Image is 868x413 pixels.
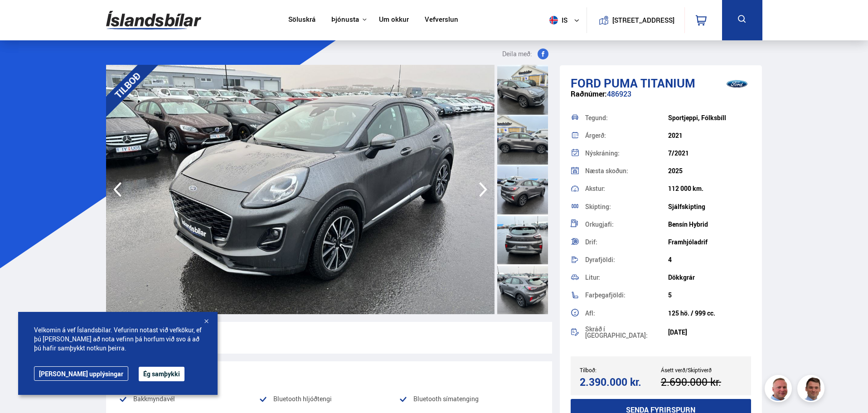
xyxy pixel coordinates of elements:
[106,322,552,354] p: Skipt um vél í ca 95 þús km
[719,70,755,98] img: brand logo
[585,115,668,121] div: Tegund:
[668,256,751,263] div: 4
[616,16,671,24] button: [STREET_ADDRESS]
[571,75,601,91] span: Ford
[331,15,359,24] button: Þjónusta
[668,292,751,299] div: 5
[585,326,668,339] div: Skráð í [GEOGRAPHIC_DATA]:
[549,16,558,24] img: svg+xml;base64,PHN2ZyB4bWxucz0iaHR0cDovL3d3dy53My5vcmcvMjAwMC9zdmciIHdpZHRoPSI1MTIiIGhlaWdodD0iNT...
[585,257,668,263] div: Dyrafjöldi:
[668,238,751,246] div: Framhjóladrif
[592,7,679,33] a: [STREET_ADDRESS]
[585,310,668,316] div: Afl:
[604,75,695,91] span: Puma TITANIUM
[668,329,751,336] div: [DATE]
[668,114,751,121] div: Sportjeppi, Fólksbíll
[585,132,668,139] div: Árgerð:
[668,185,751,192] div: 112 000 km.
[288,15,315,25] a: Söluskrá
[668,310,751,317] div: 125 hö. / 999 cc.
[585,292,668,298] div: Farþegafjöldi:
[106,5,201,35] img: G0Ugv5HjCgRt.svg
[7,4,34,31] button: Opna LiveChat spjallviðmót
[661,376,739,388] div: 2.690.000 kr.
[668,203,751,210] div: Sjálfskipting
[34,326,202,353] span: Velkomin á vef Íslandsbílar. Vefurinn notast við vefkökur, ef þú [PERSON_NAME] að nota vefinn þá ...
[580,376,658,388] div: 2.390.000 kr.
[668,274,751,281] div: Dökkgrár
[571,89,607,99] span: Raðnúmer:
[585,204,668,210] div: Skipting:
[580,367,661,373] div: Tilboð:
[425,15,458,25] a: Vefverslun
[799,376,826,403] img: FbJEzSuNWCJXmdc-.webp
[668,221,751,228] div: Bensín Hybrid
[34,366,128,381] a: [PERSON_NAME] upplýsingar
[139,367,184,381] button: Ég samþykki
[106,65,495,314] img: 3397240.jpeg
[668,167,751,175] div: 2025
[119,394,259,404] li: Bakkmyndavél
[571,90,752,107] div: 486923
[585,221,668,228] div: Orkugjafi:
[502,49,532,59] span: Deila með:
[668,132,751,139] div: 2021
[585,150,668,156] div: Nýskráning:
[379,15,409,25] a: Um okkur
[585,168,668,174] div: Næsta skoðun:
[546,16,568,24] span: is
[766,376,793,403] img: siFngHWaQ9KaOqBr.png
[546,7,587,34] button: is
[585,239,668,245] div: Drif:
[499,49,552,59] button: Deila með:
[585,274,668,281] div: Litur:
[585,185,668,192] div: Akstur:
[668,150,751,157] div: 7/2021
[661,367,742,373] div: Ásett verð/Skiptiverð
[93,51,161,119] div: TILBOÐ
[119,369,539,382] div: Vinsæll búnaður
[399,394,539,404] li: Bluetooth símatenging
[259,394,399,404] li: Bluetooth hljóðtengi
